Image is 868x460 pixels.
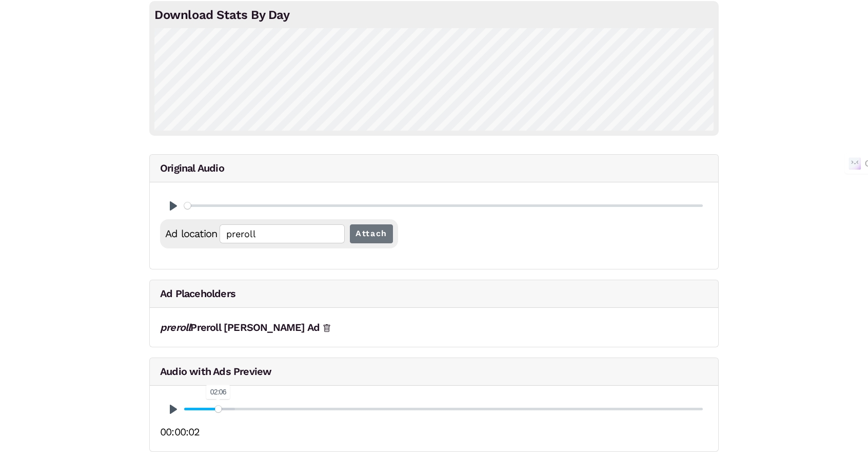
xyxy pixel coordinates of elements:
h4: Download Stats By Day [154,6,714,24]
h5: Audio with Ads Preview [150,358,718,386]
span: preroll [160,321,190,333]
h5: Original Audio [150,155,718,182]
input: Attach [350,224,393,243]
a: prerollPreroll [PERSON_NAME] Ad [160,321,320,333]
label: Ad location [165,224,220,243]
div: 00:00:02 [160,423,708,441]
h5: Ad Placeholders [150,280,718,308]
button: Play [165,198,182,214]
input: Seek [184,404,703,414]
button: Play [165,401,182,417]
input: Seek [184,201,703,211]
